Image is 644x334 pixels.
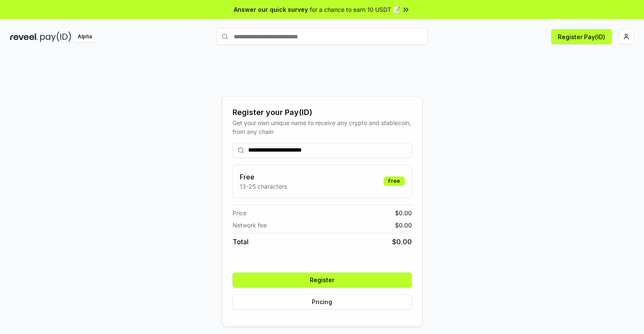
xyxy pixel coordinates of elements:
[234,5,308,14] span: Answer our quick survey
[73,32,97,42] div: Alpha
[233,294,412,310] button: Pricing
[233,107,412,118] div: Register your Pay(ID)
[233,237,249,247] span: Total
[392,237,412,247] span: $ 0.00
[395,208,412,217] span: $ 0.00
[240,172,287,182] h3: Free
[233,208,246,217] span: Price
[10,32,38,42] img: reveel_dark
[233,118,412,136] div: Get your own unique name to receive any crypto and stablecoin, from any chain
[310,5,400,14] span: for a chance to earn 10 USDT 📝
[551,29,612,44] button: Register Pay(ID)
[395,221,412,230] span: $ 0.00
[233,273,412,288] button: Register
[384,176,405,186] div: Free
[233,221,267,230] span: Network fee
[40,32,71,42] img: pay_id
[240,182,287,191] p: 13-25 characters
